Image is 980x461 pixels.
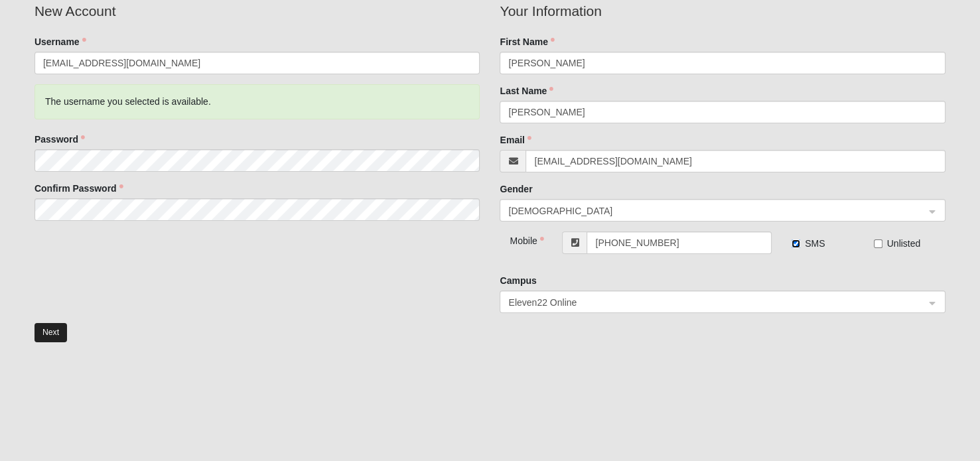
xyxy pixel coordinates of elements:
[500,231,537,247] div: Mobile
[500,84,553,98] label: Last Name
[500,35,554,48] label: First Name
[500,182,532,196] label: Gender
[792,239,800,248] input: SMS
[887,238,921,249] span: Unlisted
[35,133,85,146] label: Password
[35,1,480,22] legend: New Account
[500,133,531,147] label: Email
[35,323,67,342] button: Next
[500,1,945,22] legend: Your Information
[500,274,536,287] label: Campus
[508,204,925,218] span: Female
[35,182,123,195] label: Confirm Password
[35,35,86,48] label: Username
[35,84,480,119] div: The username you selected is available.
[805,238,825,249] span: SMS
[508,295,913,310] span: Eleven22 Online
[874,239,882,248] input: Unlisted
